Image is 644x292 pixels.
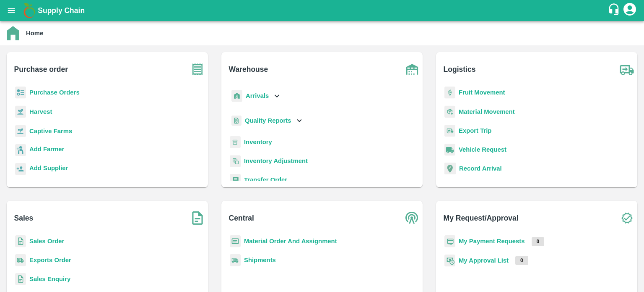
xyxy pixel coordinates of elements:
[29,146,64,153] b: Add Farmer
[459,89,505,96] a: Fruit Movement
[444,87,455,99] img: fruit
[29,108,52,115] a: Harvest
[187,208,208,229] img: soSales
[444,163,456,174] img: recordArrival
[244,139,272,145] a: Inventory
[444,144,455,156] img: vehicle
[14,63,68,75] b: Purchase order
[444,254,455,267] img: approval
[7,26,19,40] img: home
[444,105,455,118] img: material
[245,117,291,124] b: Quality Reports
[444,125,455,137] img: delivery
[459,146,506,153] a: Vehicle Request
[515,256,528,265] p: 0
[14,212,34,224] b: Sales
[244,238,337,245] a: Material Order And Assignment
[29,128,72,134] a: Captive Farms
[15,254,26,266] img: shipments
[246,92,269,99] b: Arrivals
[26,30,43,37] b: Home
[459,165,502,172] a: Record Arrival
[459,257,509,264] a: My Approval List
[29,163,68,175] a: Add Supplier
[230,87,282,105] div: Arrivals
[230,136,241,148] img: whInventory
[230,235,241,247] img: centralMaterial
[244,257,276,263] a: Shipments
[616,59,637,80] img: truck
[231,90,242,102] img: whArrival
[459,238,525,245] a: My Payment Requests
[229,63,268,75] b: Warehouse
[29,257,71,263] a: Exports Order
[622,2,637,19] div: account of current user
[444,63,476,75] b: Logistics
[230,155,241,167] img: inventory
[229,212,254,224] b: Central
[616,208,637,229] img: check
[29,165,68,171] b: Add Supplier
[29,276,70,282] a: Sales Enquiry
[38,5,608,16] a: Supply Chain
[402,59,423,80] img: warehouse
[230,112,304,129] div: Quality Reports
[29,238,64,245] a: Sales Order
[187,59,208,80] img: purchase
[230,254,241,266] img: shipments
[608,3,622,18] div: customer-support
[230,174,241,186] img: whTransfer
[244,176,287,183] a: Transfer Order
[532,237,545,246] p: 0
[244,158,308,164] a: Inventory Adjustment
[459,127,491,134] a: Export Trip
[29,145,64,156] a: Add Farmer
[2,1,21,20] button: open drawer
[38,6,85,15] b: Supply Chain
[444,212,519,224] b: My Request/Approval
[402,208,423,229] img: central
[15,235,26,247] img: sales
[459,108,515,115] a: Material Movement
[29,89,80,96] a: Purchase Orders
[15,87,26,99] img: reciept
[15,273,26,285] img: sales
[15,163,26,175] img: supplier
[444,235,455,247] img: payment
[15,105,26,118] img: harvest
[21,2,38,19] img: logo
[231,116,241,126] img: qualityReport
[15,125,26,137] img: harvest
[15,144,26,156] img: farmer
